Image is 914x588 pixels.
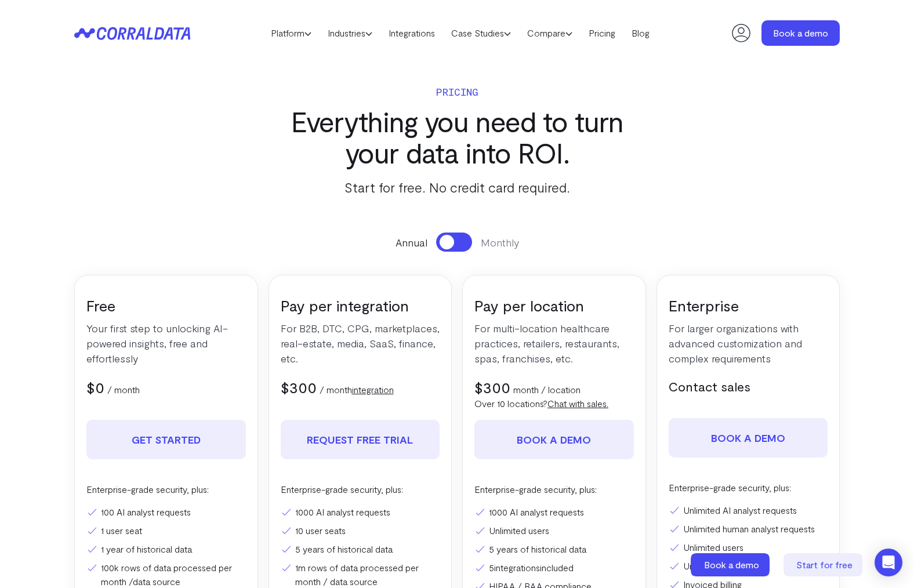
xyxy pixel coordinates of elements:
li: 1 user seat [86,524,246,538]
p: For larger organizations with advanced customization and complex requirements [669,321,828,366]
p: Pricing [269,84,645,100]
span: Book a demo [704,559,759,570]
a: Book a demo [691,553,772,576]
a: Industries [320,24,380,42]
p: Enterprise-grade security, plus: [281,482,440,496]
a: integrations [494,562,540,573]
a: Chat with sales. [547,398,608,409]
a: Book a demo [669,418,828,458]
a: Compare [519,24,581,42]
li: Unlimited users [669,540,828,554]
a: Case Studies [443,24,519,42]
h3: Pay per integration [281,296,440,315]
a: Integrations [380,24,443,42]
li: 5 years of historical data [474,542,634,556]
li: 1 year of historical data [86,542,246,556]
span: $300 [281,378,317,396]
p: Enterprise-grade security, plus: [474,482,634,496]
li: Unlimited users [474,524,634,538]
a: Platform [263,24,320,42]
li: Unlimited human analyst requests [669,522,828,536]
a: Get Started [86,420,246,459]
li: 100 AI analyst requests [86,505,246,519]
span: $300 [474,378,510,396]
a: Pricing [581,24,623,42]
li: 1000 AI analyst requests [474,505,634,519]
h3: Free [86,296,246,315]
li: Unlimited integrations [669,559,828,573]
h3: Everything you need to turn your data into ROI. [269,106,645,168]
a: Book a demo [474,420,634,459]
a: Book a demo [761,20,840,46]
a: Blog [623,24,658,42]
li: 1000 AI analyst requests [281,505,440,519]
li: 10 user seats [281,524,440,538]
p: / month [320,383,394,397]
li: Unlimited AI analyst requests [669,503,828,517]
span: Monthly [481,235,519,250]
a: data source [133,576,180,587]
p: Start for free. No credit card required. [269,177,645,198]
a: Start for free [784,553,865,576]
a: REQUEST FREE TRIAL [281,420,440,459]
h3: Pay per location [474,296,634,315]
p: For B2B, DTC, CPG, marketplaces, real-estate, media, SaaS, finance, etc. [281,321,440,366]
a: integration [352,384,394,395]
p: For multi-location healthcare practices, retailers, restaurants, spas, franchises, etc. [474,321,634,366]
p: Your first step to unlocking AI-powered insights, free and effortlessly [86,321,246,366]
li: 5 years of historical data [281,542,440,556]
p: / month [107,383,140,397]
h3: Enterprise [669,296,828,315]
p: Over 10 locations? [474,397,634,411]
p: Enterprise-grade security, plus: [669,481,828,495]
div: Open Intercom Messenger [875,549,902,576]
span: Start for free [796,559,853,570]
span: $0 [86,378,104,396]
span: Annual [396,235,427,250]
p: month / location [513,383,581,397]
li: 5 included [474,561,634,575]
p: Enterprise-grade security, plus: [86,482,246,496]
h5: Contact sales [669,378,828,395]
